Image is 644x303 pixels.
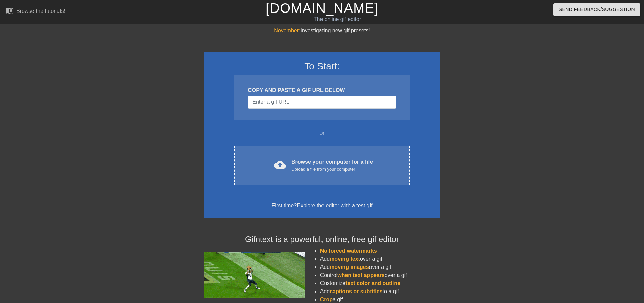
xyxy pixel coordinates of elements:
div: First time? [213,202,432,210]
div: COPY AND PASTE A GIF URL BELOW [248,86,396,94]
input: Username [248,96,396,109]
div: Browse your computer for a file [291,158,373,173]
a: Explore the editor with a test gif [297,203,372,208]
span: moving text [330,256,360,262]
li: Add over a gif [320,255,440,263]
li: Control over a gif [320,271,440,279]
span: cloud_upload [274,159,286,171]
img: football_small.gif [204,252,305,298]
h3: To Start: [213,61,432,72]
span: text color and outline [345,280,400,286]
div: Browse the tutorials! [16,8,65,14]
span: November: [274,28,300,33]
a: Browse the tutorials! [5,6,65,17]
span: menu_book [5,6,14,15]
div: The online gif editor [218,15,457,23]
span: when text appears [337,272,385,278]
button: Send Feedback/Suggestion [553,3,640,16]
li: Customize [320,279,440,287]
div: or [221,129,423,137]
div: Upload a file from your computer [291,166,373,173]
span: captions or subtitles [330,288,382,294]
span: moving images [330,264,369,270]
span: Send Feedback/Suggestion [559,5,635,14]
span: Crop [320,297,333,302]
h4: Gifntext is a powerful, online, free gif editor [204,235,440,244]
li: Add over a gif [320,263,440,271]
span: No forced watermarks [320,248,377,254]
div: Investigating new gif presets! [204,27,440,35]
a: [DOMAIN_NAME] [266,1,378,16]
li: Add to a gif [320,287,440,296]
